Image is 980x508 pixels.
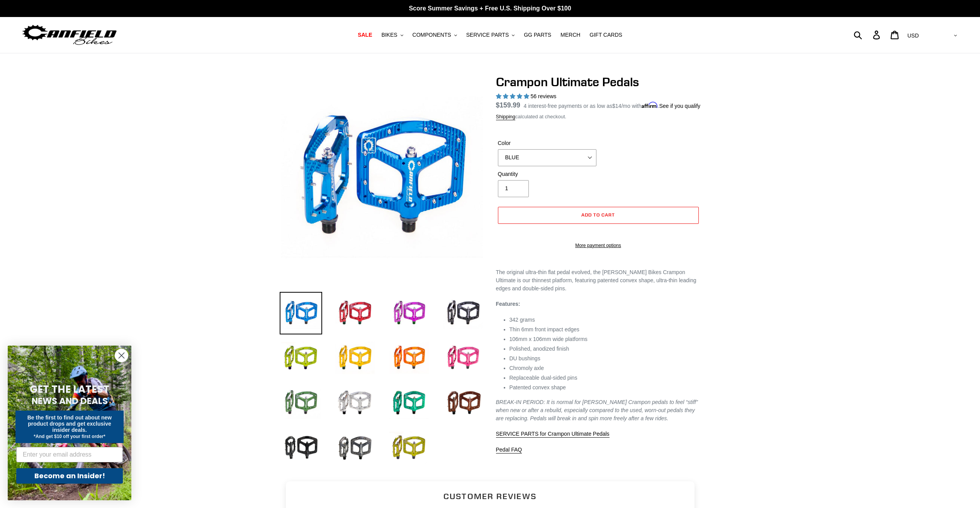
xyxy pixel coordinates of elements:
[589,32,622,38] span: GIFT CARDS
[510,326,701,334] li: Thin 6mm front impact edges
[858,26,878,43] input: Search
[115,349,128,362] button: Close dialog
[520,30,555,40] a: GG PARTS
[388,292,430,334] img: Load image into Gallery viewer, Crampon Ultimate Pedals
[510,345,701,353] li: Polished, anodized finish
[498,207,699,224] button: Add to cart
[524,100,701,110] p: 4 interest-free payments or as low as /mo with .
[498,139,596,147] label: Color
[442,337,484,379] img: Load image into Gallery viewer, Crampon Ultimate Pedals
[510,374,701,382] li: Replaceable dual-sided pins
[27,414,112,433] span: Be the first to find out about new product drops and get exclusive insider deals.
[496,75,701,89] h1: Crampon Ultimate Pedals
[388,426,430,469] img: Load image into Gallery viewer, Crampon Ultimate Pedals
[358,32,372,38] span: SALE
[496,113,701,121] div: calculated at checkout.
[496,114,516,120] a: Shipping
[524,32,551,38] span: GG PARTS
[510,316,701,324] li: 342 grams
[292,491,688,502] h2: Customer Reviews
[388,337,430,379] img: Load image into Gallery viewer, Crampon Ultimate Pedals
[388,382,430,424] img: Load image into Gallery viewer, Crampon Ultimate Pedals
[586,30,626,40] a: GIFT CARDS
[32,395,108,407] span: NEWS AND DEALS
[280,337,322,379] img: Load image into Gallery viewer, Crampon Ultimate Pedals
[442,382,484,424] img: Load image into Gallery viewer, Crampon Ultimate Pedals
[466,32,509,38] span: SERVICE PARTS
[462,30,518,40] button: SERVICE PARTS
[496,447,522,453] a: Pedal FAQ
[334,292,376,334] img: Load image into Gallery viewer, Crampon Ultimate Pedals
[409,30,461,40] button: COMPONENTS
[30,382,109,396] span: GET THE LATEST
[496,431,610,438] a: SERVICE PARTS for Crampon Ultimate Pedals
[510,384,566,390] span: Patented convex shape
[334,426,376,469] img: Load image into Gallery viewer, Crampon Ultimate Pedals
[16,447,123,462] input: Enter your email address
[498,170,596,178] label: Quantity
[381,32,397,38] span: BIKES
[334,382,376,424] img: Load image into Gallery viewer, Crampon Ultimate Pedals
[280,292,322,334] img: Load image into Gallery viewer, Crampon Ultimate Pedals
[557,30,584,40] a: MERCH
[377,30,407,40] button: BIKES
[496,399,698,421] em: BREAK-IN PERIOD: It is normal for [PERSON_NAME] Crampon pedals to feel “stiff” when new or after ...
[510,335,701,343] li: 106mm x 106mm wide platforms
[334,337,376,379] img: Load image into Gallery viewer, Crampon Ultimate Pedals
[496,101,520,109] span: $159.99
[413,32,451,38] span: COMPONENTS
[496,268,701,293] p: The original ultra-thin flat pedal evolved, the [PERSON_NAME] Bikes Crampon Ultimate is our thinn...
[612,103,621,109] span: $14
[510,355,701,363] li: DU bushings
[560,32,580,38] span: MERCH
[581,212,615,218] span: Add to cart
[496,431,610,437] span: SERVICE PARTS for Crampon Ultimate Pedals
[21,23,118,47] img: Canfield Bikes
[642,102,658,108] span: Affirm
[659,103,700,109] a: See if you qualify - Learn more about Affirm Financing (opens in modal)
[16,468,123,484] button: Become an Insider!
[510,364,701,372] li: Chromoly axle
[280,426,322,469] img: Load image into Gallery viewer, Crampon Ultimate Pedals
[280,382,322,424] img: Load image into Gallery viewer, Crampon Ultimate Pedals
[496,301,520,307] strong: Features:
[498,242,699,249] a: More payment options
[354,30,376,40] a: SALE
[442,292,484,334] img: Load image into Gallery viewer, Crampon Ultimate Pedals
[496,93,531,99] span: 4.95 stars
[34,434,105,439] span: *And get $10 off your first order*
[530,93,556,99] span: 56 reviews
